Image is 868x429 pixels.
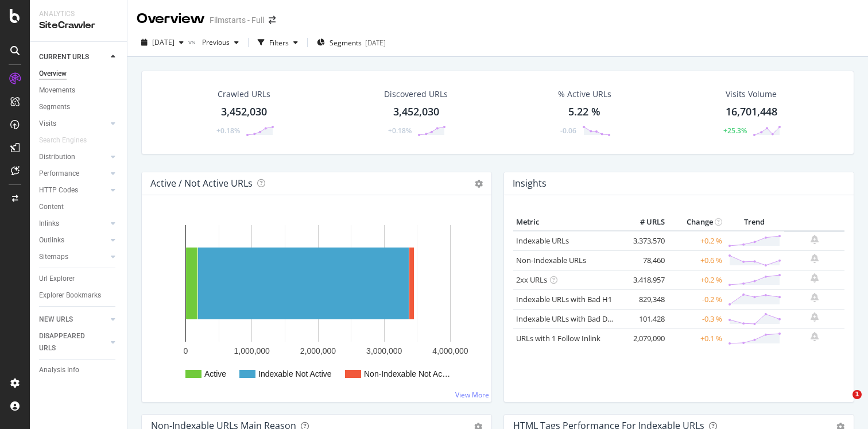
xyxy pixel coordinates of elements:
[39,9,118,19] div: Analytics
[204,369,226,378] text: Active
[668,309,725,328] td: -0.3 %
[364,369,450,378] text: Non-Indexable Not Ac…
[312,33,390,52] button: Segments[DATE]
[39,289,101,302] div: Explorer Bookmarks
[330,38,362,48] span: Segments
[455,390,489,400] a: View More
[253,33,303,52] button: Filters
[516,235,569,246] a: Indexable URLs
[39,151,75,163] div: Distribution
[516,333,600,343] a: URLs with 1 Follow Inlink
[39,51,107,63] a: CURRENT URLS
[197,33,243,52] button: Previous
[39,314,107,326] a: NEW URLS
[137,9,205,29] div: Overview
[39,330,97,354] div: DISAPPEARED URLS
[150,176,253,191] h4: Active / Not Active URLs
[384,88,448,100] div: Discovered URLs
[558,88,611,100] div: % Active URLs
[234,346,270,355] text: 1,000,000
[622,309,668,328] td: 101,428
[39,184,78,196] div: HTTP Codes
[393,105,439,119] div: 3,452,030
[366,346,402,355] text: 3,000,000
[39,118,56,130] div: Visits
[811,235,819,244] div: bell-plus
[39,84,119,96] a: Movements
[622,289,668,309] td: 829,348
[516,275,547,285] a: 2xx URLs
[39,101,119,113] a: Segments
[39,330,107,354] a: DISAPPEARED URLS
[622,328,668,348] td: 2,079,090
[258,369,332,378] text: Indexable Not Active
[811,293,819,302] div: bell-plus
[811,312,819,322] div: bell-plus
[39,84,75,96] div: Movements
[39,134,87,146] div: Search Engines
[216,126,240,136] div: +0.18%
[269,38,289,48] div: Filters
[668,328,725,348] td: +0.1 %
[668,214,725,231] th: Change
[269,16,276,24] div: arrow-right-arrow-left
[39,168,79,180] div: Performance
[221,105,267,119] div: 3,452,030
[197,37,230,47] span: Previous
[151,214,482,393] svg: A chart.
[39,273,119,285] a: Url Explorer
[39,289,119,302] a: Explorer Bookmarks
[811,254,819,263] div: bell-plus
[39,68,67,80] div: Overview
[39,134,98,146] a: Search Engines
[39,184,107,196] a: HTTP Codes
[622,214,668,231] th: # URLS
[811,332,819,341] div: bell-plus
[516,294,612,304] a: Indexable URLs with Bad H1
[39,273,75,285] div: Url Explorer
[39,251,107,263] a: Sitemaps
[622,250,668,270] td: 78,460
[188,37,197,47] span: vs
[726,105,777,119] div: 16,701,448
[39,118,107,130] a: Visits
[560,126,576,136] div: -0.06
[513,176,547,191] h4: Insights
[39,168,107,180] a: Performance
[39,364,79,376] div: Analysis Info
[668,250,725,270] td: +0.6 %
[668,289,725,309] td: -0.2 %
[475,180,483,188] i: Options
[39,19,118,32] div: SiteCrawler
[39,201,119,213] a: Content
[726,88,777,100] div: Visits Volume
[568,105,600,119] div: 5.22 %
[39,68,119,80] a: Overview
[852,390,862,399] span: 1
[39,101,70,113] div: Segments
[725,214,784,231] th: Trend
[39,151,107,163] a: Distribution
[300,346,336,355] text: 2,000,000
[811,273,819,283] div: bell-plus
[513,214,622,231] th: Metric
[218,88,270,100] div: Crawled URLs
[516,255,586,265] a: Non-Indexable URLs
[39,201,64,213] div: Content
[388,126,412,136] div: +0.18%
[668,231,725,251] td: +0.2 %
[39,234,64,246] div: Outlinks
[365,38,386,48] div: [DATE]
[39,251,68,263] div: Sitemaps
[137,33,188,52] button: [DATE]
[152,37,175,47] span: 2025 Oct. 6th
[184,346,188,355] text: 0
[39,314,73,326] div: NEW URLS
[668,270,725,289] td: +0.2 %
[516,314,641,324] a: Indexable URLs with Bad Description
[39,234,107,246] a: Outlinks
[622,231,668,251] td: 3,373,570
[622,270,668,289] td: 3,418,957
[210,14,264,26] div: Filmstarts - Full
